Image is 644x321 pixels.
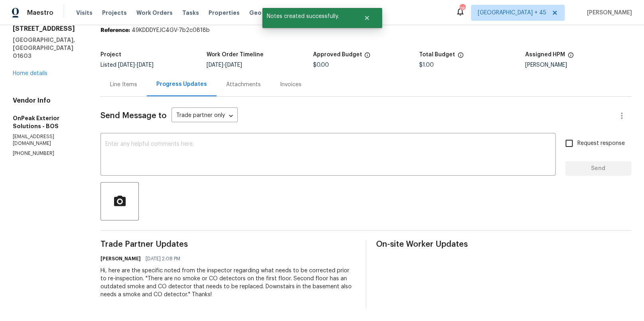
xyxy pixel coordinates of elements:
span: The hpm assigned to this work order. [567,52,574,62]
span: [DATE] 2:08 PM [146,255,180,263]
a: Home details [13,71,47,76]
span: Visits [76,9,93,17]
h5: Total Budget [419,52,455,57]
span: Request response [577,139,625,148]
span: Work Orders [136,9,173,17]
div: Invoices [280,81,301,89]
h5: Work Order Timeline [207,52,264,57]
b: Reference: [100,28,130,33]
h5: Assigned HPM [525,52,565,57]
button: Close [354,10,380,26]
span: The total cost of line items that have been proposed by Opendoor. This sum includes line items th... [457,52,464,62]
div: Attachments [226,81,261,89]
span: $1.00 [419,62,434,68]
span: [PERSON_NAME] [584,9,632,17]
span: Geo Assignments [249,9,301,17]
span: - [118,62,154,68]
div: Hi, here are the specific noted from the inspector regarding what needs to be corrected prior to ... [100,267,356,299]
div: [PERSON_NAME] [525,62,631,68]
div: Trade partner only [171,109,238,123]
h5: [GEOGRAPHIC_DATA], [GEOGRAPHIC_DATA] 01603 [13,36,81,60]
span: Trade Partner Updates [100,240,356,248]
span: [DATE] [207,62,223,68]
span: $0.00 [313,62,329,68]
span: Tasks [182,10,199,16]
span: [GEOGRAPHIC_DATA] + 45 [478,9,546,17]
div: 49KDDDYEJC4GV-7b2c0818b [100,26,631,34]
h5: Project [100,52,121,57]
span: Listed [100,62,154,68]
div: 786 [459,5,465,13]
span: The total cost of line items that have been approved by both Opendoor and the Trade Partner. This... [364,52,370,62]
span: - [207,62,242,68]
p: [EMAIL_ADDRESS][DOMAIN_NAME] [13,133,81,147]
span: [DATE] [137,62,154,68]
span: Maestro [27,9,53,17]
h2: [STREET_ADDRESS] [13,25,81,33]
span: Send Message to [100,112,167,120]
h6: [PERSON_NAME] [100,255,141,263]
h4: Vendor Info [13,97,81,105]
span: Properties [209,9,240,17]
div: Line Items [110,81,137,89]
h5: OnPeak Exterior Solutions - BOS [13,114,81,130]
span: [DATE] [118,62,135,68]
h5: Approved Budget [313,52,362,57]
p: [PHONE_NUMBER] [13,150,81,157]
span: [DATE] [225,62,242,68]
div: Progress Updates [156,80,207,88]
span: Notes created successfully. [262,8,354,25]
span: On-site Worker Updates [376,240,631,248]
span: Projects [102,9,127,17]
